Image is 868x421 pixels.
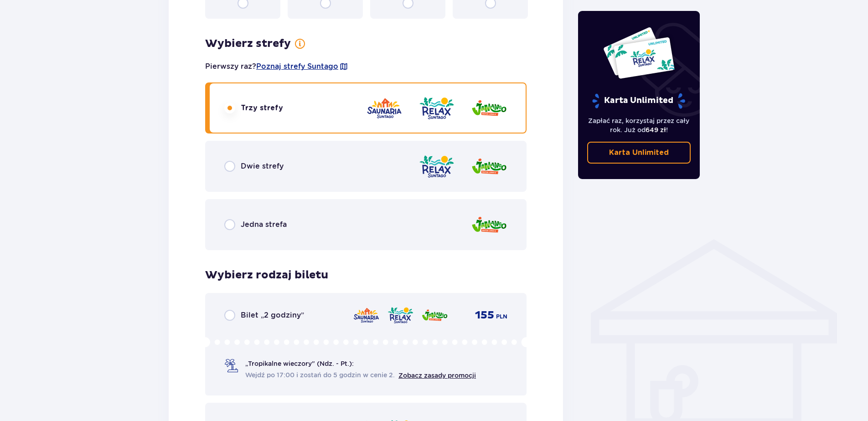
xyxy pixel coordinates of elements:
p: Bilet „2 godziny” [241,310,304,320]
p: Wybierz rodzaj biletu [205,268,328,282]
img: zone logo [387,306,414,325]
img: zone logo [353,306,380,325]
p: Zapłać raz, korzystaj przez cały rok. Już od ! [587,116,691,134]
span: 649 zł [646,126,666,133]
img: zone logo [418,95,455,121]
img: zone logo [471,154,507,180]
img: zone logo [471,212,507,238]
a: Zobacz zasady promocji [398,372,476,379]
p: PLN [496,313,507,321]
p: Jedna strefa [241,220,287,230]
p: Dwie strefy [241,161,284,171]
img: zone logo [421,306,448,325]
p: Karta Unlimited [591,93,686,109]
p: Wybierz strefy [205,37,291,51]
img: zone logo [366,95,403,121]
img: zone logo [471,95,507,121]
p: Trzy strefy [241,103,283,113]
p: „Tropikalne wieczory" (Ndz. - Pt.): [245,359,354,368]
a: Karta Unlimited [587,142,691,164]
a: Poznaj strefy Suntago [256,62,338,72]
p: Pierwszy raz? [205,62,348,72]
img: zone logo [418,154,455,180]
span: Wejdź po 17:00 i zostań do 5 godzin w cenie 2. [245,370,395,380]
p: Karta Unlimited [609,148,669,158]
p: 155 [475,308,494,322]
